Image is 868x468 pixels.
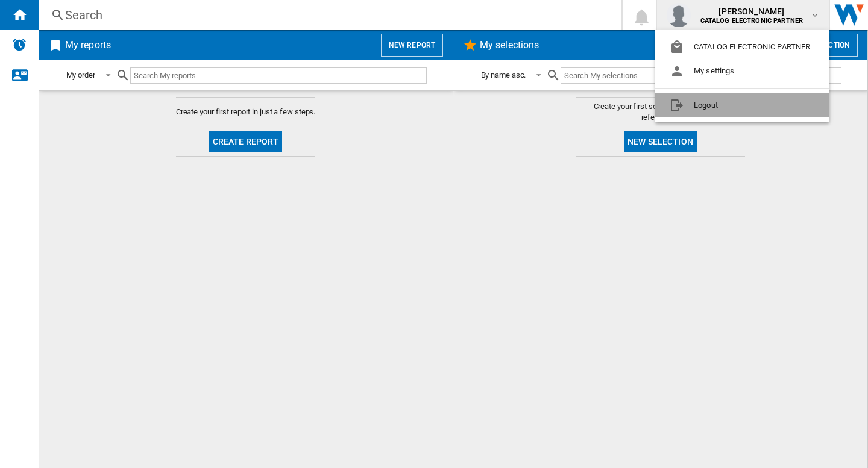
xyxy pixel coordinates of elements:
button: Logout [655,93,829,117]
button: My settings [655,59,829,83]
button: CATALOG ELECTRONIC PARTNER [655,35,829,59]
